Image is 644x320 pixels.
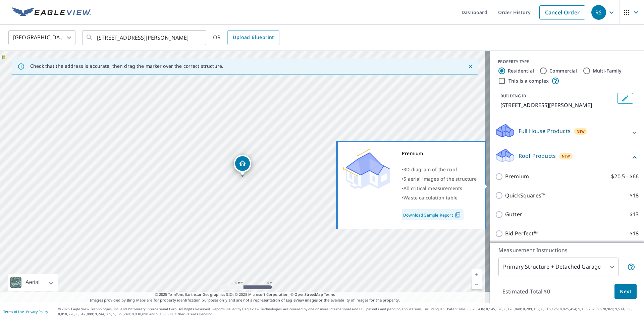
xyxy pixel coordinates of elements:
[498,258,619,276] div: Primary Structure + Detached Garage
[577,129,585,134] span: New
[466,62,475,71] button: Close
[519,127,571,135] p: Full House Products
[505,172,529,181] p: Premium
[402,209,464,220] a: Download Sample Report
[593,67,622,74] label: Multi-Family
[627,263,635,271] span: Your report will include the primary structure and a detached garage if one exists.
[472,269,482,279] a: Current Level 19, Zoom In
[404,176,477,182] span: 5 aerial images of the structure
[404,166,457,173] span: 3D diagram of the roof
[495,123,639,142] div: Full House ProductsNew
[508,67,534,74] label: Residential
[155,292,335,298] span: © 2025 TomTom, Earthstar Geographics SIO, © 2025 Microsoft Corporation, ©
[233,33,274,42] span: Upload Blueprint
[227,30,279,45] a: Upload Blueprint
[617,93,633,104] button: Edit building 1
[591,5,606,20] div: RS
[505,191,545,200] p: QuickSquares™
[402,174,477,184] div: •
[508,78,549,84] label: This is a complex
[562,153,570,159] span: New
[505,210,522,219] p: Gutter
[404,185,462,191] span: All critical measurements
[498,246,635,254] p: Measurement Instructions
[620,287,631,296] span: Next
[12,7,91,17] img: EV Logo
[472,279,482,289] a: Current Level 19, Zoom Out
[234,155,251,176] div: Dropped pin, building 1, Residential property, 2104 Alonzo Smith Rd Georgetown, IN 47122
[498,59,636,65] div: PROPERTY TYPE
[500,93,526,99] p: BUILDING ID
[539,5,585,19] a: Cancel Order
[630,229,639,238] p: $18
[614,284,637,299] button: Next
[549,67,577,74] label: Commercial
[402,165,477,174] div: •
[3,309,24,314] a: Terms of Use
[519,152,556,160] p: Roof Products
[97,28,193,47] input: Search by address or latitude-longitude
[611,172,639,181] p: $20.5 - $66
[324,292,335,297] a: Terms
[453,212,462,218] img: Pdf Icon
[30,63,223,69] p: Check that the address is accurate, then drag the marker over the correct structure.
[58,307,641,317] p: © 2025 Eagle View Technologies, Inc. and Pictometry International Corp. All Rights Reserved. Repo...
[8,28,75,47] div: [GEOGRAPHIC_DATA]
[3,310,48,314] p: |
[497,284,555,299] p: Estimated Total: $0
[630,191,639,200] p: $18
[402,184,477,193] div: •
[500,101,614,109] p: [STREET_ADDRESS][PERSON_NAME]
[8,274,58,291] div: Aerial
[343,149,390,189] img: Premium
[505,229,538,238] p: Bid Perfect™
[402,193,477,202] div: •
[404,194,458,201] span: Waste calculation table
[23,274,42,291] div: Aerial
[495,148,639,167] div: Roof ProductsNew
[402,149,477,158] div: Premium
[26,309,48,314] a: Privacy Policy
[294,292,323,297] a: OpenStreetMap
[213,30,279,45] div: OR
[630,210,639,219] p: $13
